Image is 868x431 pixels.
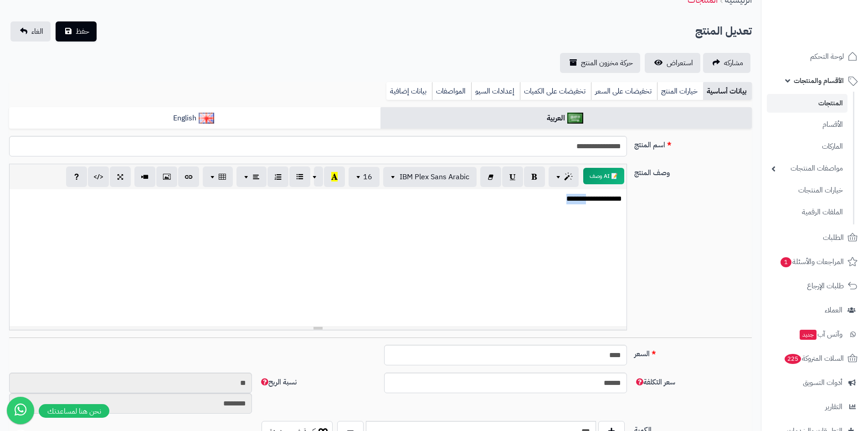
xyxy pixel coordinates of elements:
[767,159,847,178] a: مواصفات المنتجات
[380,107,752,130] a: العربية
[703,82,752,100] a: بيانات أساسية
[823,231,844,244] span: الطلبات
[386,82,432,100] a: بيانات إضافية
[400,171,469,182] span: IBM Plex Sans Arabic
[631,164,755,178] label: وصف المنتج
[799,328,842,341] span: وآتس آب
[767,46,863,68] a: لوحة التحكم
[785,354,801,364] span: 225
[560,53,640,73] a: حركة مخزون المنتج
[767,396,863,418] a: التقارير
[703,53,750,73] a: مشاركه
[667,57,693,68] span: استعراض
[806,26,859,45] img: logo-2.png
[767,137,847,156] a: الماركات
[781,257,791,267] span: 1
[767,203,847,222] a: الملفات الرقمية
[695,22,752,41] h2: تعديل المنتج
[432,82,471,100] a: المواصفات
[810,50,844,63] span: لوحة التحكم
[583,168,624,184] button: 📝 AI وصف
[724,57,743,68] span: مشاركه
[657,82,703,100] a: خيارات المنتج
[634,377,675,388] span: سعر التكلفة
[56,21,97,42] button: حفظ
[767,299,863,321] a: العملاء
[31,26,43,37] span: الغاء
[631,136,755,151] label: اسم المنتج
[259,377,297,388] span: نسبة الربح
[383,167,477,187] button: IBM Plex Sans Arabic
[767,275,863,297] a: طلبات الإرجاع
[807,280,844,292] span: طلبات الإرجاع
[631,345,755,359] label: السعر
[767,115,847,135] a: الأقسام
[767,323,863,345] a: وآتس آبجديد
[349,167,380,187] button: 16
[794,74,844,87] span: الأقسام والمنتجات
[76,26,89,37] span: حفظ
[10,21,51,42] a: الغاء
[363,171,372,182] span: 16
[567,113,583,124] img: العربية
[471,82,520,100] a: إعدادات السيو
[591,82,657,100] a: تخفيضات على السعر
[800,330,817,340] span: جديد
[581,57,633,68] span: حركة مخزون المنتج
[825,304,842,317] span: العملاء
[9,107,380,130] a: English
[199,113,215,124] img: English
[767,251,863,273] a: المراجعات والأسئلة1
[767,94,847,113] a: المنتجات
[645,53,700,73] a: استعراض
[520,82,591,100] a: تخفيضات على الكميات
[767,227,863,249] a: الطلبات
[767,181,847,200] a: خيارات المنتجات
[803,376,842,389] span: أدوات التسويق
[780,255,844,268] span: المراجعات والأسئلة
[784,352,844,365] span: السلات المتروكة
[767,372,863,394] a: أدوات التسويق
[767,348,863,369] a: السلات المتروكة225
[825,400,842,413] span: التقارير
